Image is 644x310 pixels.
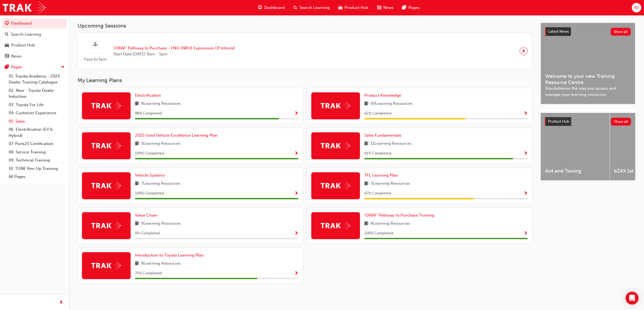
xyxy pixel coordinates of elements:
span: prev-icon [60,299,64,306]
span: 8 Learning Resources [371,220,410,227]
span: 8 Learning Resources [141,260,181,267]
span: Electrification [135,93,161,98]
span: KS [634,5,639,11]
span: 88 % Completed [135,110,162,117]
span: next-icon [522,47,526,55]
img: Trak [91,181,121,190]
span: search-icon [5,32,9,37]
a: 08. Service Training [6,148,67,156]
span: car-icon [5,43,9,48]
a: 10. TUNE Rev-Up Training [6,164,67,173]
span: book-icon [135,220,139,227]
span: news-icon [5,54,9,59]
img: Trak [321,181,351,190]
span: 9 Learning Resources [141,220,181,227]
button: Show Progress [294,270,298,277]
a: Sales Fundamentals [364,132,404,139]
span: 0 % Completed [135,230,160,237]
button: KS [632,3,641,12]
a: car-iconProduct Hub [334,2,373,13]
span: Show Progress [294,271,298,276]
button: Show all [611,28,631,36]
span: car-icon [338,4,342,11]
span: 67 % Completed [364,190,391,197]
img: Trak [321,102,351,110]
span: guage-icon [258,4,262,11]
a: Value Chain [135,212,160,218]
div: Pages [11,64,22,70]
span: sessionType_FACE_TO_FACE-icon [94,41,98,48]
span: 4x4 and Towing [545,168,605,174]
a: Latest NewsShow all [545,27,631,36]
button: DashboardSearch LearningProduct HubNews [2,17,67,62]
span: book-icon [364,220,368,227]
span: 2025 Used Vehicle Excellence Learning Plan [135,133,217,138]
a: guage-iconDashboard [254,2,289,13]
span: Dashboard [264,5,285,11]
span: 75 % Completed [135,270,162,277]
a: pages-iconPages [398,2,424,13]
a: 06. Electrification (EV & Hybrid) [6,125,67,140]
img: Trak [91,141,121,150]
span: Value Chain [135,213,157,218]
span: Show Progress [294,231,298,236]
a: 'OWAF' Pathway to Purchase Training [364,212,437,218]
img: Trak [91,261,121,270]
button: Pages [2,62,67,72]
span: Start Date: [DATE] 9am - 5pm [113,51,235,57]
div: Search Learning [11,31,41,38]
span: 100 % Completed [364,230,393,237]
img: Trak [321,221,351,230]
a: Latest NewsShow allWelcome to your new Training Resource CentreRevolutionise the way you access a... [541,23,635,104]
span: guage-icon [5,21,9,26]
span: Show Progress [524,111,528,116]
a: Face to face'OWAF' Pathway to Purchase - FNQ [NRO] Expression Of InterestStart Date:[DATE] 9am - 5pm [82,38,528,65]
a: 02. New - Toyota Dealer Induction [6,86,67,101]
a: 07. Parts21 Certification [6,140,67,148]
span: Vehicle Systems [135,173,165,178]
a: Vehicle Systems [135,172,167,178]
span: Face to face [82,56,109,62]
a: 05. Sales [6,117,67,126]
h3: Upcoming Sessions [78,23,532,29]
span: book-icon [135,180,139,187]
span: search-icon [293,4,297,11]
a: search-iconSearch Learning [289,2,334,13]
span: 62 % Completed [364,110,391,117]
button: Show Progress [294,190,298,197]
a: Product Hub [2,40,67,50]
button: Show Progress [294,150,298,157]
div: Open Intercom Messenger [626,292,639,305]
span: book-icon [364,100,368,107]
button: Show all [611,118,631,126]
span: TFL Learning Plan [364,173,398,178]
span: book-icon [135,140,139,147]
a: 09. Technical Training [6,156,67,164]
span: news-icon [377,4,381,11]
span: Revolutionise the way you access and manage your learning resources. [545,85,631,97]
span: Show Progress [294,191,298,196]
a: 03. Toyota For Life [6,101,67,109]
span: 'OWAF' Pathway to Purchase Training [364,213,434,218]
img: Trak [3,2,46,14]
a: TFL Learning Plan [364,172,400,178]
img: Trak [91,102,121,110]
a: 2025 Used Vehicle Excellence Learning Plan [135,132,220,139]
span: 60 Learning Resources [371,100,412,107]
span: Product Hub [345,5,368,11]
a: All Pages [6,173,67,181]
a: Electrification [135,92,163,99]
span: Show Progress [524,231,528,236]
span: 'OWAF' Pathway to Purchase - FNQ [NRO] Expression Of Interest [113,45,235,51]
button: Show Progress [524,190,528,197]
a: 01. Toyota Academy - 2025 Dealer Training Catalogue [6,72,67,86]
span: Product Knowledge [364,93,401,98]
a: 4x4 and Towing [541,113,610,180]
span: pages-icon [5,65,9,70]
a: Product Knowledge [364,92,403,99]
span: book-icon [135,100,139,107]
span: 91 % Completed [364,150,391,157]
a: Dashboard [2,18,67,28]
